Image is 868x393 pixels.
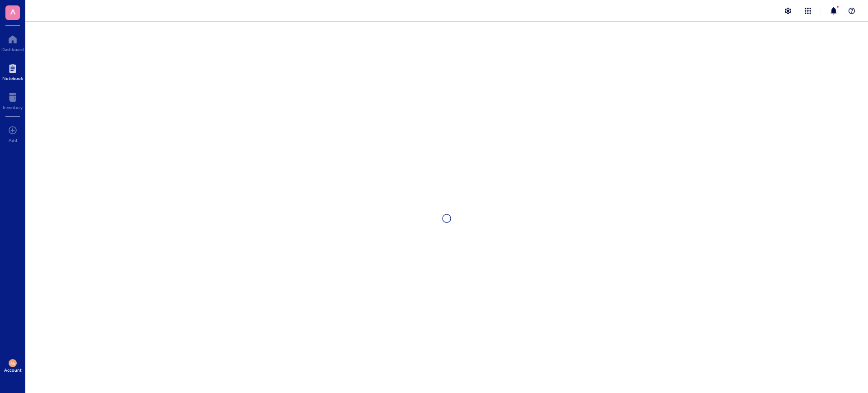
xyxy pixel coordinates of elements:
[3,104,23,110] div: Inventory
[1,32,24,52] a: Dashboard
[4,367,22,373] div: Account
[10,361,15,365] span: AE
[3,90,23,110] a: Inventory
[1,47,24,52] div: Dashboard
[9,137,17,143] div: Add
[10,6,15,17] span: A
[2,76,23,81] div: Notebook
[2,61,23,81] a: Notebook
